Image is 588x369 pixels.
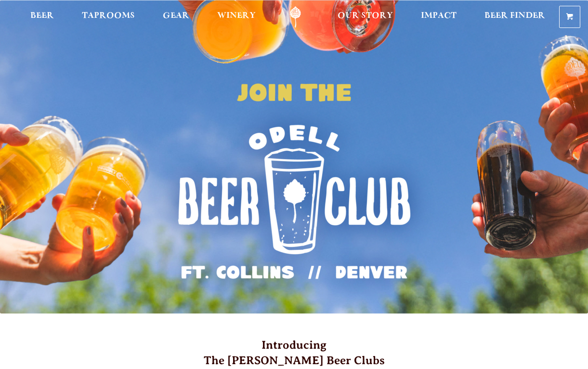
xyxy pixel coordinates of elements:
[484,12,545,20] span: Beer Finder
[82,12,135,20] span: Taprooms
[217,12,256,20] span: Winery
[421,12,457,20] span: Impact
[76,6,141,28] a: Taprooms
[478,6,551,28] a: Beer Finder
[415,6,463,28] a: Impact
[338,12,393,20] span: Our Story
[30,12,54,20] span: Beer
[331,6,399,28] a: Our Story
[24,6,60,28] a: Beer
[163,12,189,20] span: Gear
[211,6,262,28] a: Winery
[157,6,196,28] a: Gear
[277,6,314,28] a: Odell Home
